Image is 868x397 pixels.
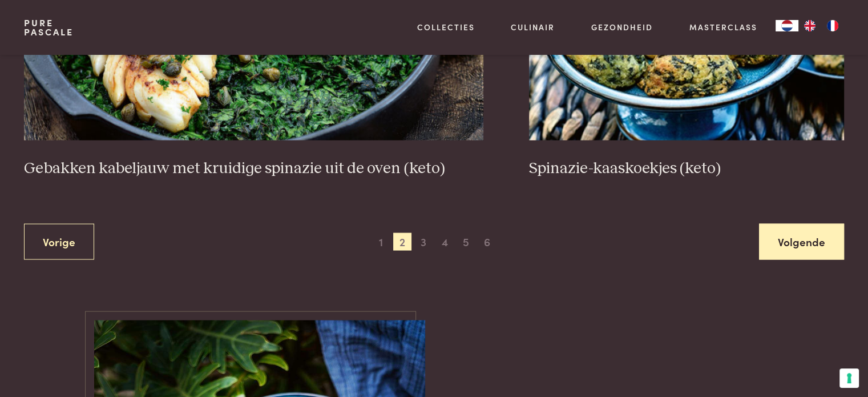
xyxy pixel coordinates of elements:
[24,18,74,37] a: PurePascale
[478,233,496,251] span: 6
[776,20,798,31] a: NL
[689,21,757,33] a: Masterclass
[414,233,433,251] span: 3
[511,21,555,33] a: Culinair
[591,21,653,33] a: Gezondheid
[798,20,844,31] ul: Language list
[821,20,844,31] a: FR
[839,368,859,388] button: Uw voorkeuren voor toestemming voor trackingtechnologieën
[798,20,821,31] a: EN
[457,233,475,251] span: 5
[435,233,454,251] span: 4
[776,20,844,31] aside: Language selected: Nederlands
[393,233,411,251] span: 2
[776,20,798,31] div: Language
[24,159,483,179] h3: Gebakken kabeljauw met kruidige spinazie uit de oven (keto)
[417,21,475,33] a: Collecties
[372,233,390,251] span: 1
[759,224,844,260] a: Volgende
[529,159,844,179] h3: Spinazie-kaaskoekjes (keto)
[24,224,94,260] a: Vorige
